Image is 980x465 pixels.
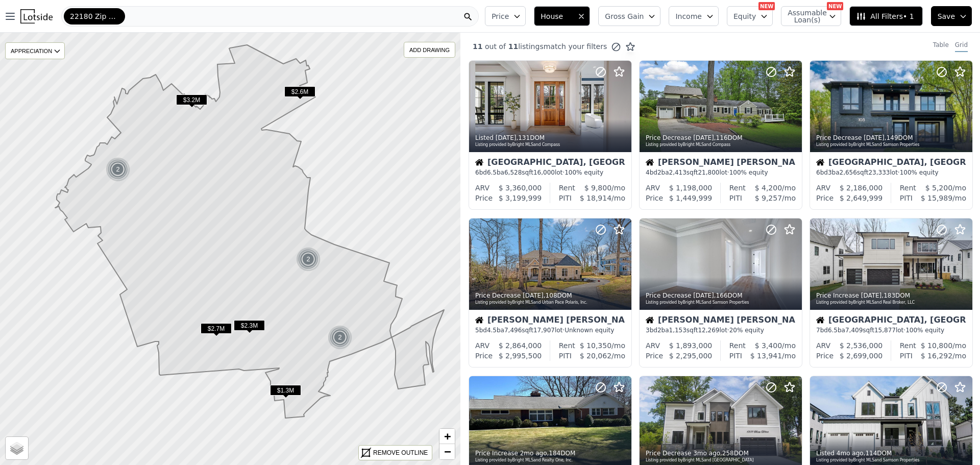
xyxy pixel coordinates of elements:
[816,300,967,306] div: Listing provided by Bright MLS and Real Broker, LLC
[840,352,883,360] span: $ 2,699,000
[646,183,660,193] div: ARV
[639,218,801,368] a: Price Decrease [DATE],166DOMListing provided byBright MLSand Samson PropertiesHouse[PERSON_NAME] ...
[544,41,607,52] span: match your filters
[475,291,626,300] div: Price Decrease , 108 DOM
[499,194,542,202] span: $ 3,199,999
[496,134,517,141] time: 2025-09-15 04:05
[475,134,626,142] div: Listed , 131 DOM
[916,340,966,351] div: /mo
[729,193,742,203] div: PITI
[499,341,542,350] span: $ 2,864,000
[746,340,796,351] div: /mo
[575,340,625,351] div: /mo
[955,41,968,52] div: Grid
[669,341,713,350] span: $ 1,893,000
[810,60,972,210] a: Price Decrease [DATE],149DOMListing provided byBright MLSand Samson PropertiesHouse[GEOGRAPHIC_DA...
[475,300,626,306] div: Listing provided by Bright MLS and Urban Pace Polaris, Inc.
[559,340,575,351] div: Rent
[816,193,834,203] div: Price
[816,291,967,300] div: Price Increase , 183 DOM
[729,351,742,361] div: PITI
[727,6,773,26] button: Equity
[485,6,526,26] button: Price
[475,326,625,334] div: 5 bd 4.5 ba sqft lot · Unknown equity
[439,444,455,459] a: Zoom out
[284,86,315,97] span: $2.6M
[475,193,493,203] div: Price
[675,11,702,21] span: Income
[816,158,824,166] img: House
[444,430,451,443] span: +
[921,352,952,360] span: $ 16,292
[106,157,131,182] img: g1.png
[840,194,883,202] span: $ 2,649,999
[669,184,713,192] span: $ 1,198,000
[698,327,719,334] span: 12,269
[473,42,482,51] span: 11
[559,193,572,203] div: PITI
[580,352,611,360] span: $ 20,062
[750,352,782,360] span: $ 13,941
[849,6,922,26] button: All Filters• 1
[605,11,644,21] span: Gross Gain
[475,316,483,324] img: House
[469,218,631,368] a: Price Decrease [DATE],108DOMListing provided byBright MLSand Urban Pace Polaris, Inc.House[PERSON...
[475,351,493,361] div: Price
[816,183,830,193] div: ARV
[520,450,547,457] time: 2025-08-02 22:16
[475,142,626,148] div: Listing provided by Bright MLS and Compass
[475,158,483,166] img: House
[816,326,966,334] div: 7 bd 6.5 ba sqft lot · 100% equity
[816,449,967,457] div: Listed , 114 DOM
[758,2,775,10] div: NEW
[646,158,654,166] img: House
[693,134,714,141] time: 2025-09-08 19:19
[755,184,782,192] span: $ 4,200
[816,168,966,177] div: 6 bd 3 ba sqft lot · 100% equity
[669,169,687,176] span: 2,413
[938,11,955,21] span: Save
[874,327,896,334] span: 15,877
[816,340,830,351] div: ARV
[499,352,542,360] span: $ 2,995,500
[270,385,301,396] span: $1.3M
[669,327,687,334] span: 1,153
[646,300,797,306] div: Listing provided by Bright MLS and Samson Properties
[475,340,489,351] div: ARV
[921,341,952,350] span: $ 10,800
[693,450,720,457] time: 2025-07-07 14:21
[541,11,573,21] span: House
[913,193,966,203] div: /mo
[559,183,575,193] div: Rent
[933,41,949,52] div: Table
[475,316,625,326] div: [PERSON_NAME] [PERSON_NAME], [GEOGRAPHIC_DATA]
[669,6,719,26] button: Income
[861,292,882,299] time: 2025-08-28 15:20
[504,327,522,334] span: 7,496
[475,183,489,193] div: ARV
[816,158,966,168] div: [GEOGRAPHIC_DATA], [GEOGRAPHIC_DATA]
[646,142,797,148] div: Listing provided by Bright MLS and Compass
[900,183,916,193] div: Rent
[900,193,913,203] div: PITI
[296,247,321,272] img: g1.png
[533,169,555,176] span: 16,000
[580,194,611,202] span: $ 18,914
[742,193,796,203] div: /mo
[816,351,834,361] div: Price
[913,351,966,361] div: /mo
[810,218,972,368] a: Price Increase [DATE],183DOMListing provided byBright MLSand Real Broker, LLCHouse[GEOGRAPHIC_DAT...
[693,292,714,299] time: 2025-09-04 16:21
[575,183,625,193] div: /mo
[404,42,455,57] div: ADD DRAWING
[6,437,28,459] a: Layers
[729,183,746,193] div: Rent
[106,157,130,182] div: 2
[475,457,626,463] div: Listing provided by Bright MLS and Realty One, Inc.
[755,341,782,350] span: $ 3,400
[499,184,542,192] span: $ 3,360,000
[698,169,719,176] span: 21,800
[781,6,841,26] button: Assumable Loan(s)
[475,168,625,177] div: 6 bd 6.5 ba sqft lot · 100% equity
[788,9,820,23] span: Assumable Loan(s)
